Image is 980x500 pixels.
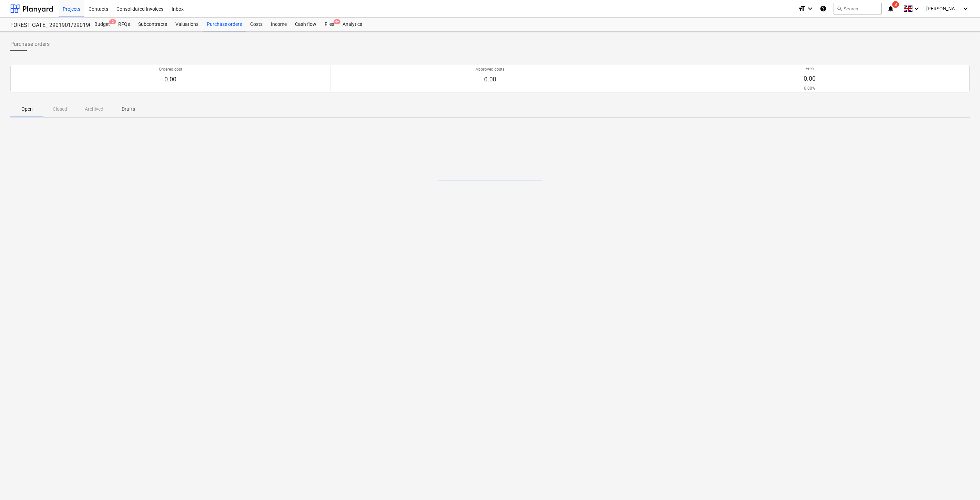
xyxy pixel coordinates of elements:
p: Approved costs [476,67,504,72]
p: 0.00% [804,86,816,91]
a: Purchase orders [203,18,246,31]
div: Budget [90,18,114,31]
p: Free [804,66,816,72]
span: [PERSON_NAME] [926,6,961,11]
i: format_size [798,4,806,13]
a: Subcontracts [134,18,171,31]
p: Open [19,106,35,113]
span: 3 [892,1,899,8]
i: keyboard_arrow_down [912,4,921,13]
a: Files9+ [320,18,338,31]
i: keyboard_arrow_down [961,4,970,13]
div: FOREST GATE_ 2901901/2901902/2901903 [10,22,82,29]
span: search [837,6,842,11]
span: 2 [109,19,116,24]
p: 0.00 [804,74,816,83]
i: notifications [887,4,894,13]
p: Drafts [120,106,136,113]
a: Valuations [171,18,203,31]
button: Search [834,3,882,14]
a: Budget2 [90,18,114,31]
p: 0.00 [476,75,504,83]
i: Knowledge base [820,4,827,13]
a: Income [267,18,291,31]
a: Cash flow [291,18,320,31]
iframe: Chat Widget [946,467,980,500]
div: Files [320,18,338,31]
span: Purchase orders [10,40,50,48]
p: 0.00 [159,75,182,83]
span: 9+ [334,19,340,24]
a: Analytics [338,18,366,31]
i: keyboard_arrow_down [806,4,814,13]
a: RFQs [114,18,134,31]
p: Ordered cost [159,67,182,72]
a: Costs [246,18,267,31]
